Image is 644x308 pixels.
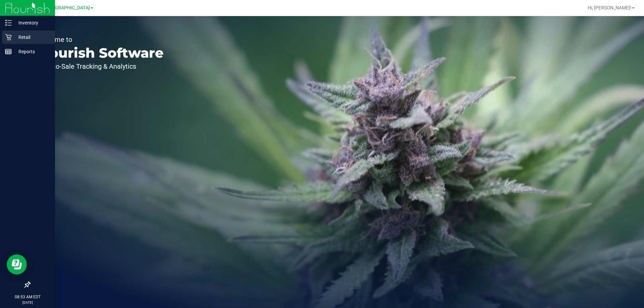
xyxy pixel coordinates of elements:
[5,48,12,55] inline-svg: Reports
[44,5,90,11] span: [GEOGRAPHIC_DATA]
[12,19,52,27] p: Inventory
[7,254,27,274] iframe: Resource center
[36,36,164,43] p: Welcome to
[5,34,12,41] inline-svg: Retail
[3,300,52,305] p: [DATE]
[5,19,12,26] inline-svg: Inventory
[12,48,52,56] p: Reports
[36,46,164,60] p: Flourish Software
[588,5,631,10] span: Hi, [PERSON_NAME]!
[3,294,52,300] p: 08:53 AM EDT
[36,63,164,70] p: Seed-to-Sale Tracking & Analytics
[12,33,52,41] p: Retail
